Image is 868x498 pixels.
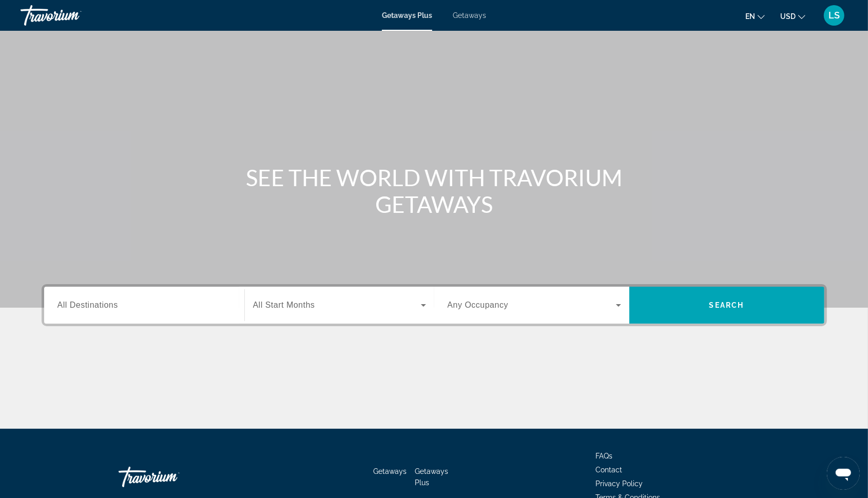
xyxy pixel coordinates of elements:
div: Search widget [44,287,824,324]
a: Getaways [453,11,486,19]
span: en [745,12,755,21]
span: All Start Months [253,301,315,309]
a: Travorium [21,2,123,29]
a: Contact [596,466,623,474]
button: Search [629,287,824,324]
span: LS [828,10,840,21]
a: Go Home [119,462,221,492]
a: Getaways Plus [415,467,448,487]
span: USD [780,12,796,21]
button: User Menu [821,5,847,26]
button: Change currency [780,9,805,24]
h1: SEE THE WORLD WITH TRAVORIUM GETAWAYS [242,164,627,217]
button: Change language [745,9,765,24]
a: Privacy Policy [596,480,643,488]
a: FAQs [596,452,613,460]
a: Getaways Plus [382,11,432,19]
iframe: Button to launch messaging window [827,457,860,490]
span: All Destinations [57,301,118,309]
a: Getaways [373,467,407,475]
span: Search [709,301,744,309]
span: Any Occupancy [448,301,509,309]
input: Select destination [57,300,231,312]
